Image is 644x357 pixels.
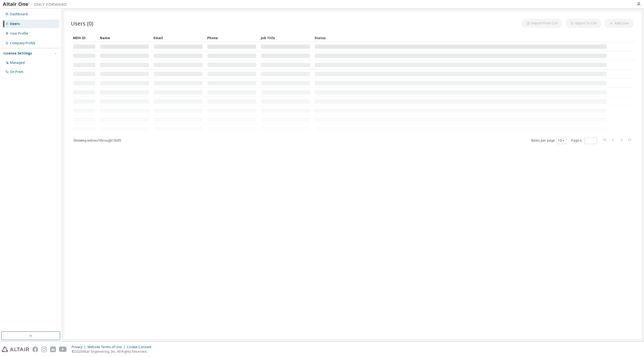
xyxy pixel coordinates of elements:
div: Status [314,34,607,42]
div: Phone [207,34,257,42]
div: Managed [10,61,25,65]
div: Company Profile [10,41,35,45]
div: Users [10,22,20,26]
span: Items per page [531,137,566,144]
img: Altair One [3,2,70,7]
div: User Profile [10,31,28,36]
div: Job Title [261,34,310,42]
div: Cookie Consent [127,345,155,349]
button: Import From CSV [521,19,562,28]
img: facebook.svg [32,347,38,352]
div: Privacy [72,345,87,349]
span: Users (0) [71,20,93,27]
button: Add User [605,19,634,28]
div: Website Terms of Use [87,345,127,349]
button: 10 [558,138,565,143]
img: instagram.svg [41,347,47,352]
div: License Settings [3,51,32,56]
p: © 2025 Altair Engineering, Inc. All Rights Reserved. [72,349,155,354]
button: Export To CSV [565,19,601,28]
span: Page n. [571,137,597,144]
div: Dashboard [10,12,28,16]
img: linkedin.svg [50,347,56,352]
div: Name [100,34,149,42]
img: youtube.svg [59,347,67,352]
img: altair_logo.svg [2,347,29,352]
div: Email [153,34,203,42]
div: MDH ID [73,34,96,42]
div: On Prem [10,70,23,74]
span: Showing entries 1 through 10 of 0 [73,138,121,143]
